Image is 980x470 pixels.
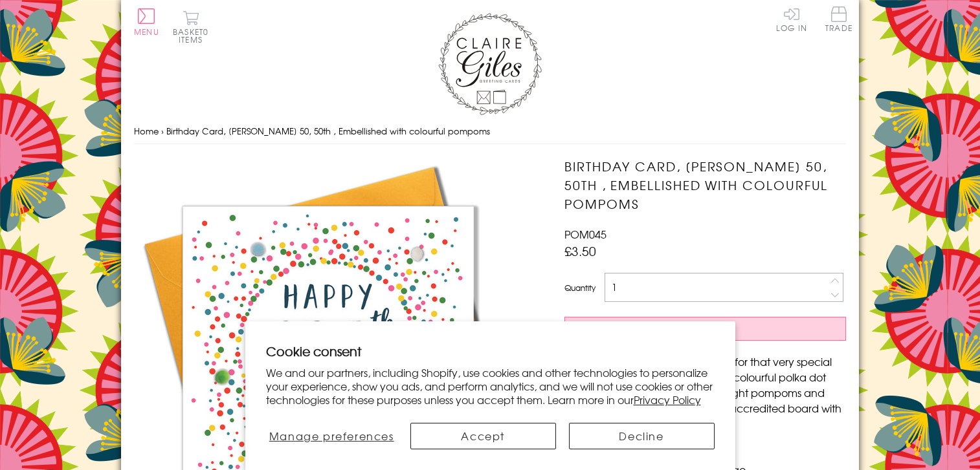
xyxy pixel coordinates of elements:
span: Menu [134,26,159,37]
a: Home [134,125,159,137]
label: Quantity [564,282,596,294]
span: Birthday Card, [PERSON_NAME] 50, 50th , Embellished with colourful pompoms [166,125,490,137]
h1: Birthday Card, [PERSON_NAME] 50, 50th , Embellished with colourful pompoms [564,157,846,213]
a: Privacy Policy [634,392,701,407]
span: › [161,125,164,137]
span: Trade [825,6,852,32]
span: POM045 [564,226,607,242]
button: Accept [410,423,556,449]
nav: breadcrumbs [134,118,846,145]
span: £3.50 [564,242,596,260]
a: Log In [776,6,807,32]
button: Sold Out [564,317,846,341]
h2: Cookie consent [266,342,715,360]
span: 0 items [179,26,208,45]
button: Manage preferences [266,423,397,449]
img: Claire Giles Greetings Cards [438,13,542,115]
p: We and our partners, including Shopify, use cookies and other technologies to personalize your ex... [266,366,715,406]
button: Menu [134,8,159,36]
button: Basket0 items [173,10,208,43]
span: Manage preferences [269,428,394,443]
a: Trade [825,6,852,34]
button: Decline [569,423,715,449]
